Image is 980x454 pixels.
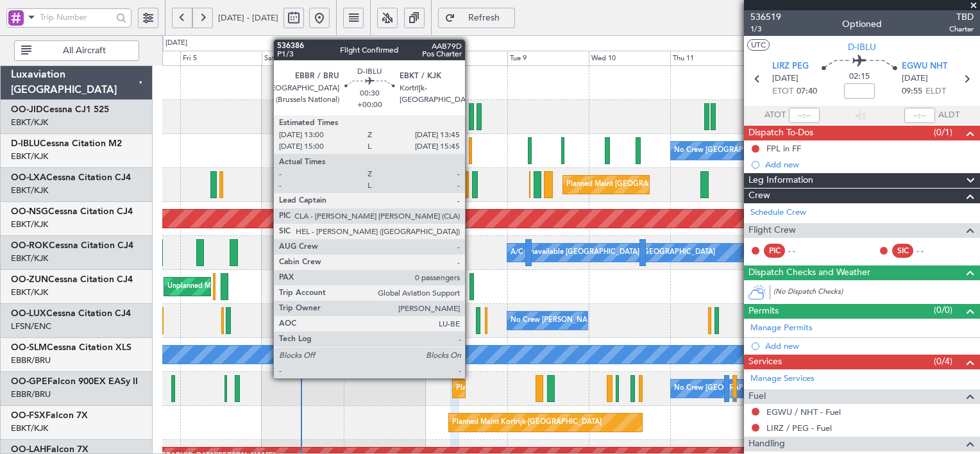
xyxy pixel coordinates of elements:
[748,355,782,369] span: Services
[11,309,131,318] a: OO-LUXCessna Citation CJ4
[511,311,664,330] div: No Crew [PERSON_NAME] ([PERSON_NAME])
[788,245,817,256] div: - -
[902,85,922,98] span: 09:55
[766,423,832,433] a: LIRZ / PEG - Fuel
[11,139,40,148] span: D-IBLU
[848,40,876,54] span: D-IBLU
[11,105,43,114] span: OO-JID
[566,175,798,194] div: Planned Maint [GEOGRAPHIC_DATA] ([GEOGRAPHIC_DATA] National)
[11,355,51,366] a: EBBR/BRU
[14,40,139,61] button: All Aircraft
[934,303,952,317] span: (0/0)
[772,85,793,98] span: ETOT
[425,51,507,66] div: Mon 8
[11,287,48,298] a: EBKT/KJK
[511,243,715,262] div: A/C Unavailable [GEOGRAPHIC_DATA]-[GEOGRAPHIC_DATA]
[764,244,785,258] div: PIC
[748,189,770,203] span: Crew
[11,173,46,182] span: OO-LXA
[344,51,425,66] div: Sun 7
[11,253,48,264] a: EBKT/KJK
[40,8,112,27] input: Trip Number
[11,219,48,230] a: EBKT/KJK
[11,343,47,352] span: OO-SLM
[34,46,135,55] span: All Aircraft
[748,389,766,404] span: Fuel
[766,407,841,417] a: EGWU / NHT - Fuel
[748,437,785,451] span: Handling
[772,72,798,85] span: [DATE]
[766,143,801,154] div: FPL in FF
[765,159,974,170] div: Add new
[11,423,48,434] a: EBKT/KJK
[452,413,602,432] div: Planned Maint Kortrijk-[GEOGRAPHIC_DATA]
[11,151,48,162] a: EBKT/KJK
[11,275,48,284] span: OO-ZUN
[180,51,262,66] div: Fri 5
[949,24,974,35] span: Charter
[917,245,945,256] div: - -
[934,355,952,368] span: (0/4)
[11,309,46,318] span: OO-LUX
[11,105,109,114] a: OO-JIDCessna CJ1 525
[773,287,980,300] div: (No Dispatch Checks)
[849,71,870,83] span: 02:15
[11,241,133,250] a: OO-ROKCessna Citation CJ4
[11,139,122,148] a: D-IBLUCessna Citation M2
[11,343,131,352] a: OO-SLMCessna Citation XLS
[11,321,51,332] a: LFSN/ENC
[925,85,946,98] span: ELDT
[11,117,48,128] a: EBKT/KJK
[750,206,806,219] a: Schedule Crew
[165,38,187,49] div: [DATE]
[750,373,815,385] a: Manage Services
[11,173,131,182] a: OO-LXACessna Citation CJ4
[11,275,133,284] a: OO-ZUNCessna Citation CJ4
[750,322,813,335] a: Manage Permits
[11,207,133,216] a: OO-NSGCessna Citation CJ4
[11,445,46,454] span: OO-LAH
[11,377,138,386] a: OO-GPEFalcon 900EX EASy II
[949,10,974,24] span: TBD
[218,12,278,24] span: [DATE] - [DATE]
[892,244,913,258] div: SIC
[938,109,959,122] span: ALDT
[902,72,928,85] span: [DATE]
[765,109,786,122] span: ATOT
[765,340,974,351] div: Add new
[589,51,670,66] div: Wed 10
[934,126,952,139] span: (0/1)
[750,24,781,35] span: 1/3
[11,445,89,454] a: OO-LAHFalcon 7X
[674,379,889,398] div: No Crew [GEOGRAPHIC_DATA] ([GEOGRAPHIC_DATA] National)
[456,379,688,398] div: Planned Maint [GEOGRAPHIC_DATA] ([GEOGRAPHIC_DATA] National)
[11,411,88,420] a: OO-FSXFalcon 7X
[748,173,813,188] span: Leg Information
[11,207,48,216] span: OO-NSG
[747,39,770,51] button: UTC
[11,377,47,386] span: OO-GPE
[748,126,813,140] span: Dispatch To-Dos
[167,277,378,296] div: Unplanned Maint [GEOGRAPHIC_DATA] ([GEOGRAPHIC_DATA])
[748,223,796,238] span: Flight Crew
[11,389,51,400] a: EBBR/BRU
[11,185,48,196] a: EBKT/KJK
[262,51,343,66] div: Sat 6
[748,304,779,319] span: Permits
[748,265,870,280] span: Dispatch Checks and Weather
[11,411,46,420] span: OO-FSX
[674,141,889,160] div: No Crew [GEOGRAPHIC_DATA] ([GEOGRAPHIC_DATA] National)
[458,13,511,22] span: Refresh
[438,8,515,28] button: Refresh
[797,85,817,98] span: 07:40
[902,60,947,73] span: EGWU NHT
[772,60,809,73] span: LIRZ PEG
[670,51,752,66] div: Thu 11
[842,17,882,31] div: Optioned
[11,241,49,250] span: OO-ROK
[507,51,589,66] div: Tue 9
[750,10,781,24] span: 536519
